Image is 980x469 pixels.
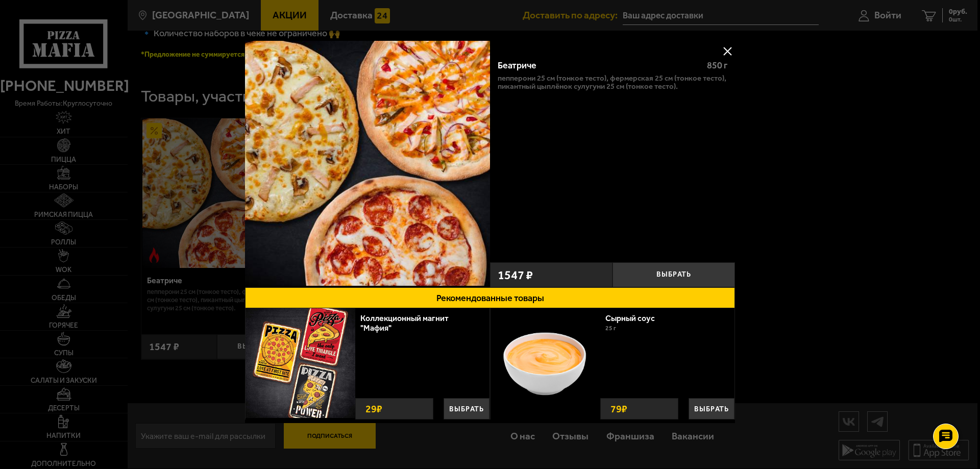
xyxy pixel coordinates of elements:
button: Выбрать [689,398,734,419]
button: Выбрать [612,262,735,287]
button: Выбрать [444,398,489,419]
strong: 79 ₽ [608,399,630,419]
a: Сырный соус [605,313,665,323]
span: 1547 ₽ [498,269,533,281]
a: Беатриче [245,41,490,287]
strong: 29 ₽ [363,399,385,419]
img: Беатриче [245,41,490,286]
span: 25 г [605,325,616,332]
p: Пепперони 25 см (тонкое тесто), Фермерская 25 см (тонкое тесто), Пикантный цыплёнок сулугуни 25 с... [498,74,727,90]
a: Коллекционный магнит "Мафия" [360,313,449,333]
button: Рекомендованные товары [245,287,735,308]
div: Беатриче [498,60,698,71]
span: 850 г [707,60,727,71]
